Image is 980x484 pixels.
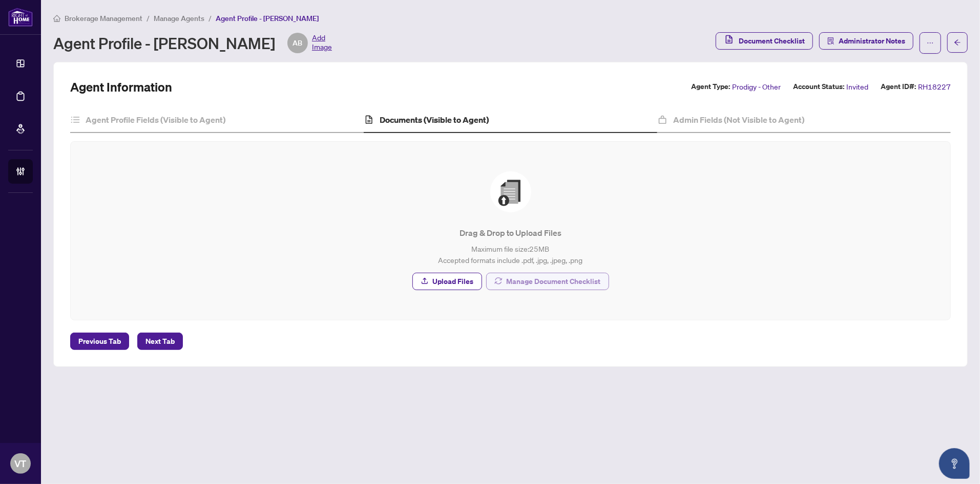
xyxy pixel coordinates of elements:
button: Administrator Notes [819,32,913,50]
img: File Upload [490,171,531,212]
button: Document Checklist [716,32,813,50]
img: logo [8,8,33,27]
button: Previous Tab [70,333,129,350]
span: RH18227 [918,81,951,93]
button: Next Tab [137,333,183,350]
span: Upload Files [433,273,474,290]
span: Manage Document Checklist [507,273,601,290]
label: Agent ID#: [881,81,916,93]
span: Agent Profile - [PERSON_NAME] [216,14,319,23]
h4: Documents (Visible to Agent) [380,114,489,126]
li: / [208,12,212,24]
span: Manage Agents [154,14,204,23]
span: arrow-left [954,39,961,46]
span: Invited [846,81,868,93]
span: Administrator Notes [839,33,905,49]
div: Agent Profile - [PERSON_NAME] [53,33,332,53]
span: ellipsis [927,39,934,47]
span: Add Image [312,33,332,53]
p: Drag & Drop to Upload Files [91,227,930,239]
span: Next Tab [145,333,175,349]
button: Open asap [939,448,970,479]
li: / [147,12,150,24]
span: home [53,15,60,22]
label: Account Status: [793,81,844,93]
span: Document Checklist [739,33,805,49]
h2: Agent Information [70,79,172,95]
p: Maximum file size: 25 MB Accepted formats include .pdf, .jpg, .jpeg, .png [91,243,930,266]
label: Agent Type: [691,81,730,93]
span: Prodigy - Other [732,81,781,93]
button: Manage Document Checklist [486,273,609,290]
span: VT [15,456,27,471]
span: solution [827,37,835,45]
span: File UploadDrag & Drop to Upload FilesMaximum file size:25MBAccepted formats include .pdf, .jpg, ... [83,154,938,307]
span: Previous Tab [78,333,121,349]
h4: Agent Profile Fields (Visible to Agent) [86,114,225,126]
span: AB [293,37,303,49]
h4: Admin Fields (Not Visible to Agent) [673,114,804,126]
button: Upload Files [412,273,482,290]
span: Brokerage Management [65,14,142,23]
